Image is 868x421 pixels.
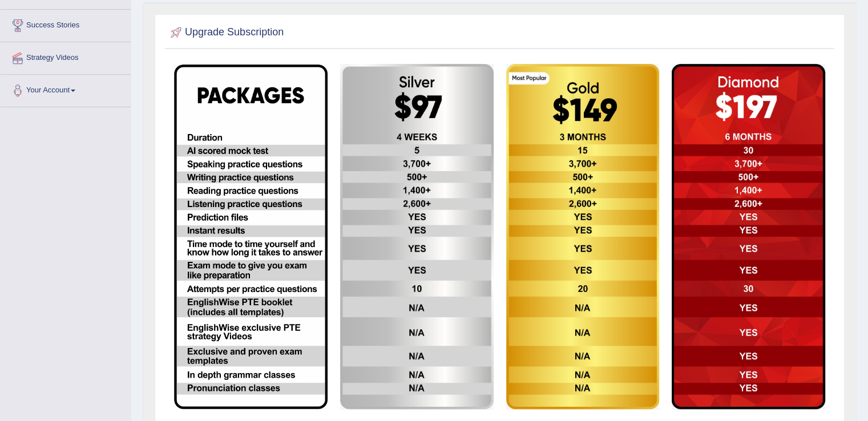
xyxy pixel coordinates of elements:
[1,10,131,38] a: Success Stories
[506,64,660,410] img: aud-gold.png
[340,64,494,410] img: aud-silver.png
[1,75,131,103] a: Your Account
[1,42,131,71] a: Strategy Videos
[174,64,328,409] img: EW package
[672,64,825,410] img: aud-diamond.png
[168,24,284,41] h2: Upgrade Subscription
